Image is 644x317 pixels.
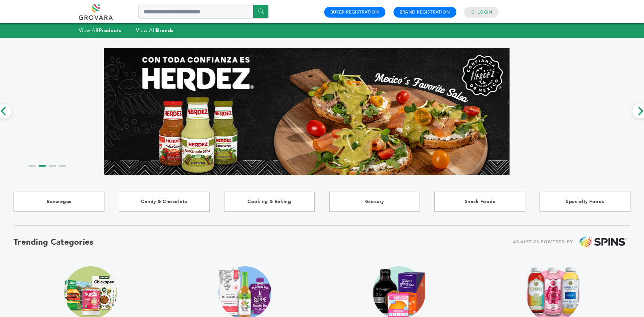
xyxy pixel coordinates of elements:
img: spins.png [579,237,627,248]
a: Specialty Foods [540,192,630,212]
a: View AllBrands [136,27,174,34]
li: Page dot 2 [39,165,46,167]
a: View AllProducts [79,27,121,34]
strong: Brands [156,27,173,34]
h2: Trending Categories [14,237,94,248]
a: Buyer Registration [330,9,379,15]
a: Brand Registration [400,9,450,15]
strong: Products [99,27,121,34]
a: Grocery [329,192,420,212]
li: Page dot 1 [28,165,36,167]
a: Snack Foods [434,192,525,212]
li: Page dot 4 [59,165,66,167]
span: ANALYTICS POWERED BY [513,238,573,246]
img: Marketplace Top Banner 1 [104,48,509,175]
a: Candy & Chocolate [119,192,210,212]
a: Beverages [14,192,104,212]
li: Page dot 3 [49,165,56,167]
a: Cooking & Baking [224,192,315,212]
a: Login [477,9,492,15]
input: Search a product or brand... [138,5,268,19]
